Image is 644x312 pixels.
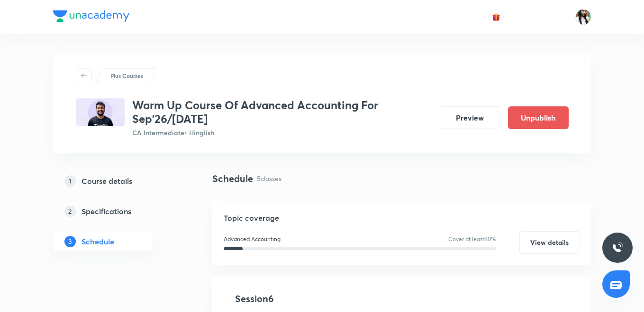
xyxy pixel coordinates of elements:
[492,13,500,21] img: avatar
[82,175,132,187] h5: Course details
[212,172,253,186] h4: Schedule
[257,173,281,183] p: 5 classes
[224,235,281,243] p: Advanced Accounting
[132,128,432,138] p: CA Intermediate • Hinglish
[132,98,432,126] h3: Warm Up Course Of Advanced Accounting For Sep'26/[DATE]
[64,236,76,247] p: 3
[53,202,182,221] a: 2Specifications
[82,236,114,247] h5: Schedule
[575,9,591,25] img: Bismita Dutta
[53,172,182,191] a: 1Course details
[82,206,131,217] h5: Specifications
[76,98,125,126] img: BE918954-C2A0-40BD-8842-9F2DE83E803B_plus.png
[53,10,129,22] img: Company Logo
[110,71,143,80] p: Plus Courses
[440,106,500,129] button: Preview
[448,235,497,243] p: Cover at least 60 %
[508,106,569,129] button: Unpublish
[64,206,76,217] p: 2
[235,292,408,306] h4: Session 6
[519,231,580,254] button: View details
[224,212,580,224] h5: Topic coverage
[64,175,76,187] p: 1
[53,10,129,24] a: Company Logo
[612,242,623,253] img: ttu
[489,9,504,25] button: avatar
